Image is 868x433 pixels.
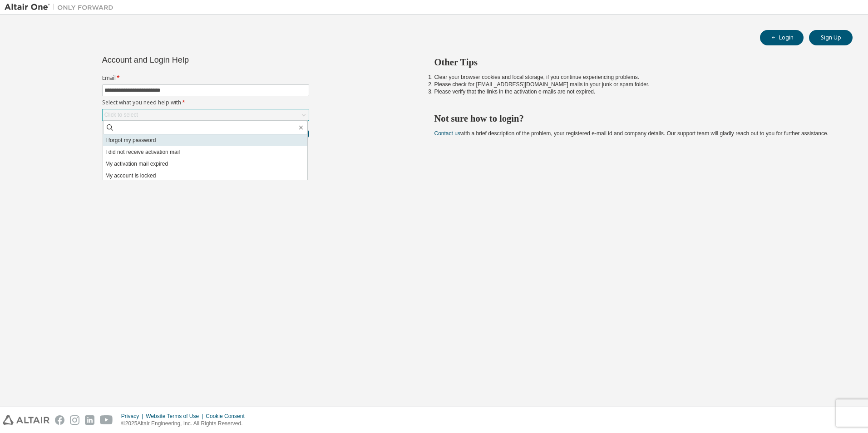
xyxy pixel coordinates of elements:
[85,415,94,425] img: linkedin.svg
[70,415,79,425] img: instagram.svg
[206,413,250,420] div: Cookie Consent
[434,113,837,124] h2: Not sure how to login?
[121,413,146,420] div: Privacy
[434,130,460,137] a: Contact us
[103,109,309,120] div: Click to select
[102,56,268,64] div: Account and Login Help
[434,81,837,88] li: Please check for [EMAIL_ADDRESS][DOMAIN_NAME] mails in your junk or spam folder.
[3,415,49,425] img: altair_logo.svg
[104,111,138,118] div: Click to select
[434,74,837,81] li: Clear your browser cookies and local storage, if you continue experiencing problems.
[146,413,206,420] div: Website Terms of Use
[102,99,309,106] label: Select what you need help with
[103,134,307,146] li: I forgot my password
[809,30,853,45] button: Sign Up
[434,88,837,95] li: Please verify that the links in the activation e-mails are not expired.
[102,74,309,82] label: Email
[55,415,64,425] img: facebook.svg
[434,130,829,137] span: with a brief description of the problem, your registered e-mail id and company details. Our suppo...
[760,30,804,45] button: Login
[121,420,250,428] p: © 2025 Altair Engineering, Inc. All Rights Reserved.
[5,3,118,12] img: Altair One
[100,415,113,425] img: youtube.svg
[434,56,837,68] h2: Other Tips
